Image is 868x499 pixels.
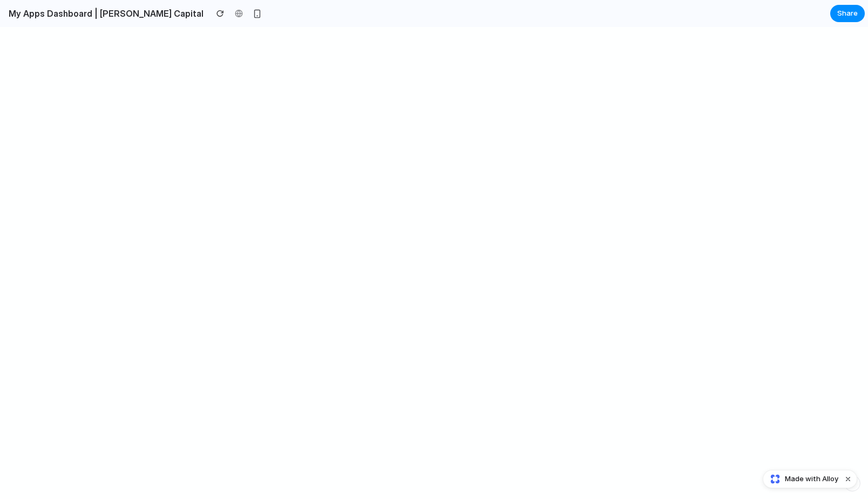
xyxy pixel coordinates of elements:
button: Share [830,5,865,22]
span: Share [837,8,858,19]
a: Made with Alloy [763,474,839,484]
button: Dismiss watermark [842,473,855,486]
h2: My Apps Dashboard | [PERSON_NAME] Capital [4,7,204,20]
span: Made with Alloy [785,474,838,484]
